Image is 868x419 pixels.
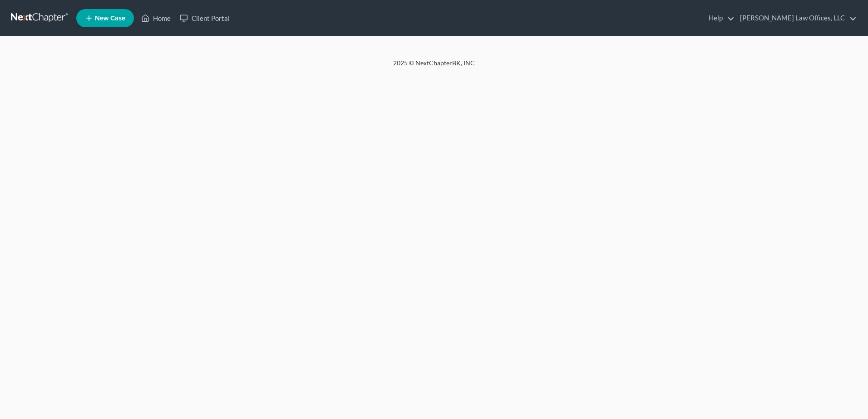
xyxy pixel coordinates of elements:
[175,10,234,26] a: Client Portal
[735,10,857,26] a: [PERSON_NAME] Law Offices, LLC
[704,10,735,26] a: Help
[175,58,693,75] div: 2025 © NextChapterBK, INC
[76,9,134,27] new-legal-case-button: New Case
[137,10,175,26] a: Home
